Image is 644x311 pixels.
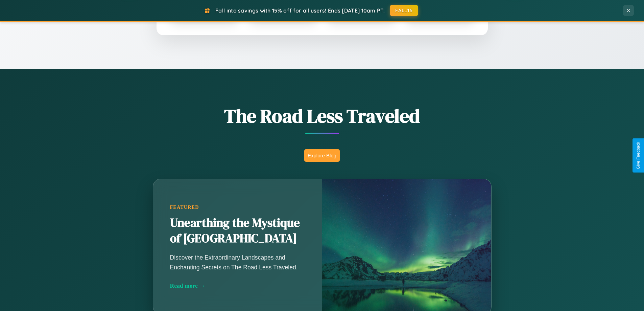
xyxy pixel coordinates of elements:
p: Discover the Extraordinary Landscapes and Enchanting Secrets on The Road Less Traveled. [170,253,305,272]
div: Featured [170,204,305,210]
div: Give Feedback [636,142,641,169]
h1: The Road Less Traveled [119,103,525,129]
button: Explore Blog [304,149,340,162]
button: FALL15 [390,5,418,16]
div: Read more → [170,282,305,289]
h2: Unearthing the Mystique of [GEOGRAPHIC_DATA] [170,215,305,246]
span: Fall into savings with 15% off for all users! Ends [DATE] 10am PT. [215,7,385,14]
